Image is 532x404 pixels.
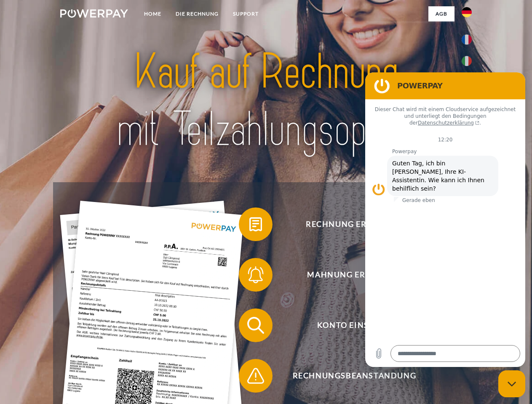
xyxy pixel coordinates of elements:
[239,207,458,241] button: Rechnung erhalten?
[168,6,226,21] a: DIE RECHNUNG
[498,370,525,397] iframe: Schaltfläche zum Öffnen des Messaging-Fensters; Konversation läuft
[226,6,266,21] a: SUPPORT
[251,359,457,393] span: Rechnungsbeanstandung
[341,21,454,36] a: AGB (Kauf auf Rechnung)
[251,207,457,241] span: Rechnung erhalten?
[428,6,454,21] a: agb
[239,258,458,292] button: Mahnung erhalten?
[462,56,472,66] img: it
[137,6,168,21] a: Home
[60,9,128,18] img: logo-powerpay-white.svg
[80,40,452,161] img: title-powerpay_de.svg
[251,258,457,292] span: Mahnung erhalten?
[462,35,472,45] img: fr
[245,264,266,285] img: qb_bell.svg
[245,214,266,235] img: qb_bill.svg
[245,315,266,336] img: qb_search.svg
[239,308,458,342] button: Konto einsehen
[245,365,266,386] img: qb_warning.svg
[462,7,472,17] img: de
[239,359,458,393] button: Rechnungsbeanstandung
[251,308,457,342] span: Konto einsehen
[365,72,525,367] iframe: Messaging-Fenster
